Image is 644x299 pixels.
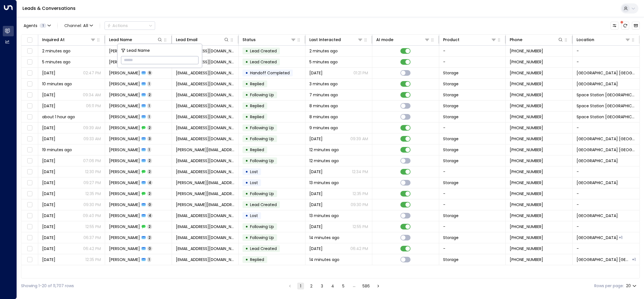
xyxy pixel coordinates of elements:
span: +447956431652 [510,158,543,164]
span: Replied [250,147,264,153]
span: specialsparks@hotmail.com [176,92,235,98]
span: Yesterday [42,103,55,109]
td: - [439,122,506,133]
span: hjbywater94@gmail.com [176,125,235,131]
div: • [245,101,248,111]
span: +447375304421 [510,235,543,240]
span: garethdavis138@hotmail.com [176,81,235,87]
span: Toggle select row [26,234,33,241]
span: Alan Hotchkiss [109,169,140,175]
span: Space Station Stirchley [577,158,618,164]
span: Replied [250,103,264,109]
span: Gareth Davis [109,81,140,87]
p: 06:11 PM [86,103,101,109]
span: Space Station Stirchley [577,213,618,218]
span: Lost [250,213,258,218]
span: Sep 08, 2025 [42,235,55,240]
span: Yesterday [42,92,55,98]
span: Space Station Doncaster [577,103,636,109]
span: Replied [250,114,264,120]
span: 14 minutes ago [309,235,339,240]
div: • [245,156,248,166]
span: andysnexus7@gmail.com [176,48,235,54]
span: +447367882227 [510,136,543,142]
td: - [573,243,640,254]
span: 12 minutes ago [309,147,339,153]
span: Following Up [250,158,274,164]
span: +447704458696 [510,92,543,98]
span: Agents [24,24,37,28]
span: 2 [147,158,152,163]
nav: pagination navigation [286,282,382,289]
span: Toggle select row [26,223,33,230]
span: 0 [147,202,152,207]
span: Space Station Shrewsbury [577,70,636,76]
div: Location [577,36,631,43]
span: Jon Lord [109,191,140,197]
div: Button group with a nested menu [105,21,155,30]
button: Go to next page [375,283,382,289]
span: Sep 02, 2025 [309,169,323,175]
span: 2 minutes ago [309,48,338,54]
p: 06:37 PM [83,235,101,240]
span: Sep 02, 2025 [42,169,55,175]
button: Agents1 [21,22,53,30]
span: Aug 29, 2025 [42,202,55,207]
a: Leads & Conversations [22,5,76,12]
div: • [245,145,248,155]
span: Lead Created [250,59,277,65]
span: Storage [443,147,459,153]
span: Storage [443,114,459,120]
span: Lost [250,169,258,175]
span: Sep 02, 2025 [42,191,55,197]
div: • [245,112,248,122]
div: • [245,134,248,144]
span: Lead Created [250,246,277,251]
span: Toggle select row [26,113,33,121]
td: - [573,166,640,177]
p: 12:55 PM [85,224,101,229]
td: - [439,243,506,254]
span: Aug 28, 2025 [42,213,55,218]
span: jon.lords@gmail.com [176,202,235,207]
span: 2 minutes ago [42,48,71,54]
div: • [245,200,248,209]
span: jon.lords@gmail.com [176,180,235,186]
span: Storage [443,158,459,164]
div: • [245,123,248,133]
p: 12:30 PM [85,169,101,175]
td: - [439,166,506,177]
span: Hayley Bywater [109,125,140,131]
p: 09:40 PM [83,213,101,218]
span: Paul Cauch [109,114,140,120]
span: 4 [147,180,153,185]
p: 12:55 PM [353,224,368,229]
div: • [245,178,248,188]
button: page 1 [297,283,304,289]
span: Storage [443,81,459,87]
div: • [245,57,248,67]
span: Toggle select row [26,70,33,77]
span: Yesterday [42,257,55,262]
span: Lost [250,180,258,186]
div: • [245,167,248,177]
span: +447976526058 [510,147,543,153]
span: Toggle select row [26,81,33,88]
td: - [573,46,640,56]
div: Lead Name [109,36,132,43]
div: AI mode [376,36,393,43]
div: • [245,46,248,56]
p: 02:47 PM [83,70,101,76]
div: Space Station Handsworth [619,235,622,240]
div: Showing 1-20 of 11,707 rows [21,283,74,289]
div: Last Interacted [309,36,363,43]
span: Storage [443,92,459,98]
td: - [439,221,506,232]
span: Space Station Stirchley [577,81,618,87]
button: Go to page 2 [308,283,315,289]
span: Toggle select row [26,179,33,186]
span: jon.lords@gmail.com [176,191,235,197]
span: Storage [443,70,459,76]
span: Replied [250,257,264,262]
td: - [573,221,640,232]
